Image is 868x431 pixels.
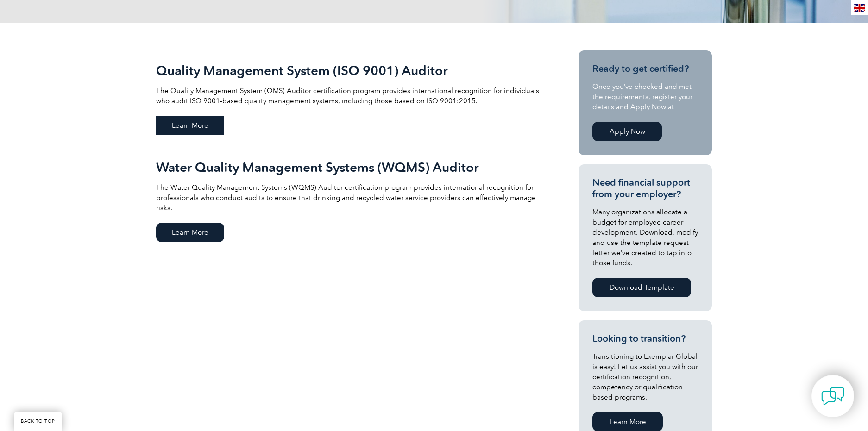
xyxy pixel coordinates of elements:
[592,81,698,112] p: Once you’ve checked and met the requirements, register your details and Apply Now at
[592,351,698,402] p: Transitioning to Exemplar Global is easy! Let us assist you with our certification recognition, c...
[592,333,698,344] h3: Looking to transition?
[14,412,62,431] a: BACK TO TOP
[592,63,698,75] h3: Ready to get certified?
[156,50,545,147] a: Quality Management System (ISO 9001) Auditor The Quality Management System (QMS) Auditor certific...
[592,207,698,268] p: Many organizations allocate a budget for employee career development. Download, modify and use th...
[592,122,662,141] a: Apply Now
[156,182,545,213] p: The Water Quality Management Systems (WQMS) Auditor certification program provides international ...
[592,177,698,200] h3: Need financial support from your employer?
[156,223,224,242] span: Learn More
[156,63,545,78] h2: Quality Management System (ISO 9001) Auditor
[821,385,844,408] img: contact-chat.png
[854,4,865,12] img: en
[156,116,224,135] span: Learn More
[156,86,545,106] p: The Quality Management System (QMS) Auditor certification program provides international recognit...
[592,278,691,297] a: Download Template
[156,160,545,175] h2: Water Quality Management Systems (WQMS) Auditor
[156,147,545,254] a: Water Quality Management Systems (WQMS) Auditor The Water Quality Management Systems (WQMS) Audit...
